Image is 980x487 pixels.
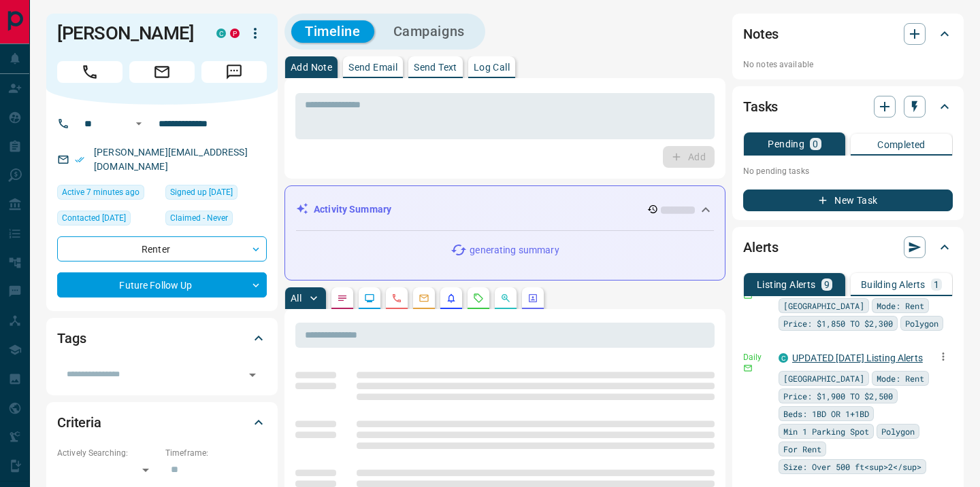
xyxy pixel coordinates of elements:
[783,425,869,438] span: Min 1 Parking Spot
[779,353,788,363] div: condos.ca
[57,236,267,261] div: Renter
[75,155,84,164] svg: Email Verified
[905,317,938,330] span: Polygon
[131,115,147,132] button: Open
[743,190,953,211] button: New Task
[877,372,924,385] span: Mode: Rent
[165,447,267,459] p: Timeframe:
[62,185,140,199] span: Active 7 minutes ago
[291,20,374,43] button: Timeline
[364,293,375,304] svg: Lead Browsing Activity
[743,90,953,123] div: Tasks
[743,236,779,258] h2: Alerts
[129,61,195,83] span: Email
[743,58,953,71] p: No notes available
[230,29,240,38] div: property.ca
[57,327,86,349] h2: Tags
[201,61,267,83] span: Message
[57,185,159,204] div: Tue Oct 14 2025
[500,293,511,304] svg: Opportunities
[473,293,484,304] svg: Requests
[743,18,953,50] div: Notes
[757,280,816,289] p: Listing Alerts
[165,185,267,204] div: Tue Feb 27 2018
[57,406,267,439] div: Criteria
[170,185,233,199] span: Signed up [DATE]
[419,293,429,304] svg: Emails
[470,243,559,257] p: generating summary
[743,231,953,264] div: Alerts
[783,460,921,473] span: Size: Over 500 ft<sup>2</sup>
[391,293,402,304] svg: Calls
[291,293,301,303] p: All
[783,442,821,456] span: For Rent
[743,363,753,373] svg: Email
[57,61,122,83] span: Call
[57,412,101,433] h2: Criteria
[474,62,510,72] p: Log Call
[94,147,248,172] a: [PERSON_NAME][EMAIL_ADDRESS][DOMAIN_NAME]
[348,62,397,72] p: Send Email
[291,62,332,72] p: Add Note
[783,407,869,420] span: Beds: 1BD OR 1+1BD
[337,293,348,304] svg: Notes
[768,139,804,149] p: Pending
[170,211,228,225] span: Claimed - Never
[57,22,196,44] h1: [PERSON_NAME]
[57,322,267,355] div: Tags
[414,62,457,72] p: Send Text
[62,211,126,225] span: Contacted [DATE]
[877,299,924,312] span: Mode: Rent
[527,293,538,304] svg: Agent Actions
[824,280,830,289] p: 9
[743,23,779,45] h2: Notes
[783,372,864,385] span: [GEOGRAPHIC_DATA]
[934,280,939,289] p: 1
[881,425,915,438] span: Polygon
[861,280,926,289] p: Building Alerts
[792,353,923,363] a: UPDATED [DATE] Listing Alerts
[216,29,226,38] div: condos.ca
[813,139,818,149] p: 0
[783,389,893,403] span: Price: $1,900 TO $2,500
[743,351,770,363] p: Daily
[243,365,262,384] button: Open
[57,272,267,297] div: Future Follow Up
[783,299,864,312] span: [GEOGRAPHIC_DATA]
[446,293,457,304] svg: Listing Alerts
[743,161,953,181] p: No pending tasks
[57,211,159,230] div: Mon Apr 14 2025
[57,447,159,459] p: Actively Searching:
[743,96,778,118] h2: Tasks
[314,202,391,217] p: Activity Summary
[296,197,714,222] div: Activity Summary
[783,317,893,330] span: Price: $1,850 TO $2,300
[380,20,478,43] button: Campaigns
[877,140,926,149] p: Completed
